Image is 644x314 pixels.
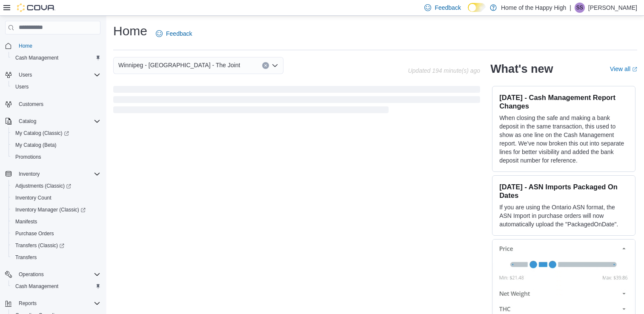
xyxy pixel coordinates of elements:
a: Customers [15,99,47,109]
input: Dark Mode [468,3,486,12]
span: Operations [19,271,44,278]
span: Inventory Count [15,194,52,201]
span: My Catalog (Beta) [15,142,57,148]
a: Adjustments (Classic) [9,180,104,192]
span: Promotions [12,152,100,162]
span: Transfers [15,254,37,261]
button: Cash Management [9,52,104,64]
a: Adjustments (Classic) [12,181,74,191]
p: [PERSON_NAME] [588,3,637,13]
button: Cash Management [9,280,104,292]
span: Users [12,82,100,92]
button: Inventory [2,168,104,180]
span: Catalog [15,116,100,126]
span: Inventory Count [12,193,100,203]
span: Customers [19,101,43,108]
button: Users [15,70,35,80]
span: Purchase Orders [12,228,100,239]
button: Catalog [15,116,40,126]
span: Inventory [15,169,100,179]
span: My Catalog (Beta) [12,140,100,150]
span: Promotions [15,154,41,160]
span: Feedback [166,29,192,38]
a: My Catalog (Beta) [12,140,60,150]
span: Feedback [435,3,461,12]
span: Manifests [12,217,100,227]
span: Adjustments (Classic) [15,183,71,189]
button: Purchase Orders [9,228,104,240]
a: Cash Management [12,53,62,63]
p: | [570,3,571,13]
h1: Home [113,23,147,40]
button: Operations [2,268,104,280]
a: Home [15,41,36,51]
a: Feedback [152,25,195,42]
svg: External link [632,67,637,72]
span: Operations [15,269,100,280]
span: My Catalog (Classic) [15,130,69,137]
button: Reports [15,298,40,308]
span: Catalog [19,118,36,125]
span: Transfers (Classic) [15,242,64,249]
button: Open list of options [272,62,278,69]
span: Users [15,83,29,90]
img: Cova [17,3,55,12]
button: Promotions [9,151,104,163]
a: Manifests [12,217,40,227]
span: Loading [113,88,480,115]
h3: [DATE] - ASN Imports Packaged On Dates [499,183,628,200]
span: Purchase Orders [15,230,54,237]
span: Home [19,43,32,49]
button: Manifests [9,216,104,228]
button: Home [2,40,104,52]
a: Inventory Manager (Classic) [9,204,104,216]
button: Reports [2,297,104,309]
span: Cash Management [15,283,58,290]
span: Cash Management [12,281,100,291]
a: Transfers (Classic) [9,240,104,251]
button: Transfers [9,251,104,263]
button: My Catalog (Beta) [9,139,104,151]
button: Clear input [262,62,269,69]
a: Transfers (Classic) [12,240,68,251]
a: Transfers [12,252,40,263]
button: Users [2,69,104,81]
a: Cash Management [12,281,62,291]
span: Winnipeg - [GEOGRAPHIC_DATA] - The Joint [118,60,240,70]
a: Inventory Manager (Classic) [12,205,89,215]
button: Catalog [2,115,104,127]
span: SS [576,3,583,13]
span: Inventory [19,171,40,177]
span: Adjustments (Classic) [12,181,100,191]
h2: What's new [490,62,553,76]
span: Users [19,71,32,78]
span: Inventory Manager (Classic) [15,206,86,213]
button: Users [9,81,104,93]
span: Cash Management [15,54,58,61]
a: My Catalog (Classic) [12,128,72,138]
h3: [DATE] - Cash Management Report Changes [499,93,628,110]
span: Users [15,70,100,80]
a: Promotions [12,152,45,162]
a: View allExternal link [610,66,637,72]
a: Purchase Orders [12,228,57,239]
p: Home of the Happy High [501,3,566,13]
button: Customers [2,98,104,110]
p: If you are using the Ontario ASN format, the ASN Import in purchase orders will now automatically... [499,203,628,228]
p: Updated 194 minute(s) ago [408,67,480,74]
button: Inventory [15,169,43,179]
button: Operations [15,269,47,280]
span: My Catalog (Classic) [12,128,100,138]
div: Shakil Shovon [575,3,585,13]
span: Inventory Manager (Classic) [12,205,100,215]
span: Customers [15,99,100,109]
span: Manifests [15,218,37,225]
span: Reports [15,298,100,308]
button: Inventory Count [9,192,104,204]
a: My Catalog (Classic) [9,127,104,139]
span: Transfers [12,252,100,263]
span: Transfers (Classic) [12,240,100,251]
p: When closing the safe and making a bank deposit in the same transaction, this used to show as one... [499,114,628,165]
a: Users [12,82,32,92]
